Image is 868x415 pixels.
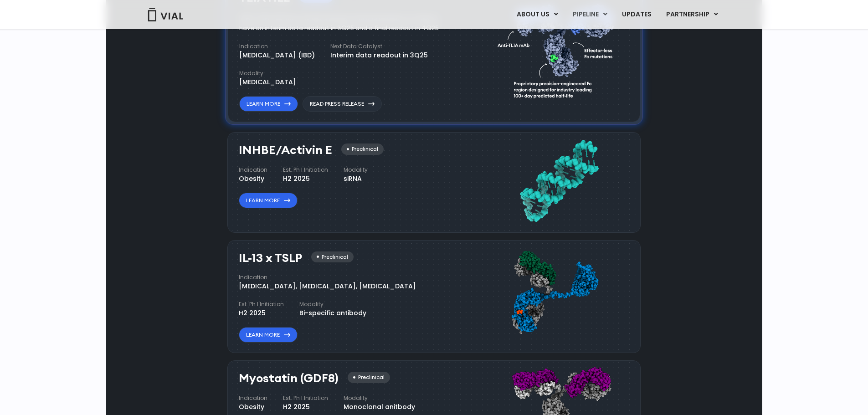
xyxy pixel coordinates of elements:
[565,7,614,22] a: PIPELINEMenu Toggle
[239,327,298,343] a: Learn More
[348,372,390,383] div: Preclinical
[239,193,298,208] a: Learn More
[299,300,366,308] h4: Modality
[341,143,384,155] div: Preclinical
[311,251,354,263] div: Preclinical
[283,402,328,412] div: H2 2025
[659,7,725,22] a: PARTNERSHIPMenu Toggle
[239,42,315,51] h4: Indication
[239,402,267,412] div: Obesity
[344,394,415,402] h4: Modality
[239,308,284,318] div: H2 2025
[239,273,416,282] h4: Indication
[239,300,284,308] h4: Est. Ph I Initiation
[239,174,267,184] div: Obesity
[239,96,298,112] a: Learn More
[615,7,658,22] a: UPDATES
[344,402,415,412] div: Monoclonal anitbody
[283,394,328,402] h4: Est. Ph I Initiation
[239,251,302,265] h3: IL-13 x TSLP
[330,51,428,60] div: Interim data readout in 3Q25
[299,308,366,318] div: Bi-specific antibody
[239,69,296,77] h4: Modality
[509,7,565,22] a: ABOUT USMenu Toggle
[239,51,315,60] div: [MEDICAL_DATA] (IBD)
[283,166,328,174] h4: Est. Ph I Initiation
[344,174,368,184] div: siRNA
[344,166,368,174] h4: Modality
[239,143,332,157] h3: INHBE/Activin E
[239,77,296,87] div: [MEDICAL_DATA]
[239,372,339,385] h3: Myostatin (GDF8)
[303,96,382,112] a: Read Press Release
[283,174,328,184] div: H2 2025
[147,8,184,21] img: Vial Logo
[239,166,267,174] h4: Indication
[239,394,267,402] h4: Indication
[239,282,416,291] div: [MEDICAL_DATA], [MEDICAL_DATA], [MEDICAL_DATA]
[330,42,428,51] h4: Next Data Catalyst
